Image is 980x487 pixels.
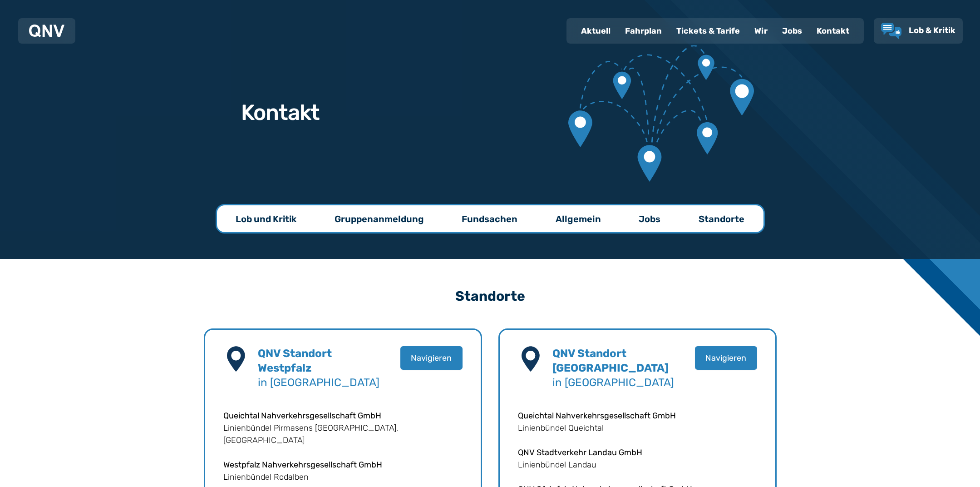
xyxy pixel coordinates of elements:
[669,19,747,43] a: Tickets & Tarife
[258,347,332,374] b: QNV Standort Westpfalz
[537,205,619,232] a: Allgemein
[241,102,320,124] h1: Kontakt
[29,25,64,37] img: QNV Logo
[223,471,463,483] p: Linienbündel Rodalben
[552,346,674,390] h4: in [GEOGRAPHIC_DATA]
[621,205,679,232] a: Jobs
[400,346,463,370] button: Navigieren
[217,205,315,232] a: Lob und Kritik
[618,19,669,43] a: Fahrplan
[556,213,601,225] p: Allgemein
[775,19,809,43] a: Jobs
[223,422,463,447] p: Linienbündel Pirmasens [GEOGRAPHIC_DATA], [GEOGRAPHIC_DATA]
[909,25,955,35] span: Lob & Kritik
[335,213,424,225] p: Gruppenanmeldung
[223,459,463,471] p: Westpfalz Nahverkehrsgesellschaft GmbH
[881,23,955,39] a: Lob & Kritik
[518,422,757,434] p: Linienbündel Queichtal
[574,19,618,43] a: Aktuell
[680,205,763,232] a: Standorte
[552,347,669,374] b: QNV Standort [GEOGRAPHIC_DATA]
[518,459,757,471] p: Linienbündel Landau
[462,213,517,225] p: Fundsachen
[695,346,757,370] button: Navigieren
[809,19,857,43] a: Kontakt
[443,205,536,232] a: Fundsachen
[316,205,442,232] a: Gruppenanmeldung
[204,280,777,312] h3: Standorte
[518,410,757,422] p: Queichtal Nahverkehrsgesellschaft GmbH
[258,346,379,390] h4: in [GEOGRAPHIC_DATA]
[29,22,64,40] a: QNV Logo
[747,19,775,43] a: Wir
[699,213,744,225] p: Standorte
[236,213,296,225] p: Lob und Kritik
[568,45,753,182] img: Verbundene Kartenmarkierungen
[518,447,757,459] p: QNV Stadtverkehr Landau GmbH
[639,213,660,225] p: Jobs
[223,410,463,422] p: Queichtal Nahverkehrsgesellschaft GmbH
